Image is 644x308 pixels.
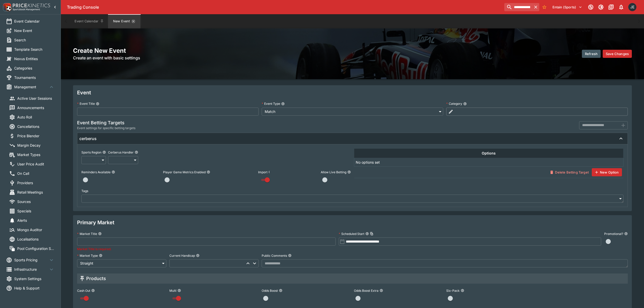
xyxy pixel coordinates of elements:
[14,257,48,263] span: Sports Pricing
[207,170,210,174] button: Player Game Metrics Enabled
[108,14,140,28] button: New Event
[504,3,532,11] input: search
[14,267,48,272] span: Infrastructure
[14,56,55,61] span: Nexus Entities
[288,254,292,257] button: Public Comments
[196,254,200,257] button: Current Handicap
[17,246,55,251] span: Pool Configuration Sets
[2,2,12,12] img: PriceKinetics Logo
[177,289,181,292] button: Multi
[269,170,272,174] button: Import
[17,208,55,214] span: Specials
[463,102,467,106] button: Category
[354,149,623,158] th: Options
[73,55,351,61] h6: Create an event with basic settings
[91,289,95,292] button: Cash Out
[17,152,55,157] span: Market Types
[628,3,636,11] div: James Edlin
[365,232,369,235] button: Scheduled StartCopy To Clipboard
[627,2,638,13] button: James Edlin
[354,158,623,167] td: No options set
[108,150,134,155] p: Cerberus Handler
[380,289,383,292] button: Odds Boost Extra
[17,124,55,129] span: Cancellations
[86,276,106,281] h5: Products
[77,259,166,267] div: Straight
[592,168,622,176] button: New Option
[81,170,111,174] p: Reminders Available
[17,227,55,232] span: Mongo Auditor
[17,161,55,167] span: User Price Audit
[354,288,379,293] p: Odds Boost Extra
[14,84,48,90] span: Management
[281,102,285,106] button: Event Type
[99,254,102,257] button: Market Type
[14,47,55,52] span: Template Search
[14,65,55,71] span: Categories
[17,218,55,223] span: Alerts
[14,19,55,24] span: Event Calendar
[347,170,351,174] button: Allow Live Betting
[14,28,55,33] span: New Event
[169,253,195,258] p: Current Handicap
[77,89,91,96] h4: Event
[163,170,206,174] p: Player Game Metrics Enabled
[596,3,605,12] button: Toggle light/dark mode
[547,168,592,176] button: Delete Betting Target
[540,3,548,11] button: No Bookmarks
[81,150,101,155] p: Sports Region
[617,3,626,12] button: Notifications
[321,170,346,174] p: Allow Live Betting
[17,133,55,139] span: Price Blender
[96,102,99,106] button: Event Title
[603,50,632,58] button: Save Changes
[135,150,138,154] button: Cerberus Handler
[102,150,106,154] button: Sports Region
[339,232,364,236] p: Scheduled Start
[77,101,95,106] p: Event Title
[586,3,595,12] button: Connected to PK
[258,170,267,174] p: Import
[13,8,40,11] img: Sportsbook Management
[77,219,114,226] h4: Primary Market
[279,289,282,292] button: Odds Boost
[77,253,98,258] p: Market Type
[461,289,464,292] button: Six-Pack
[262,288,278,293] p: Odds Boost
[77,288,90,293] p: Cash Out
[582,50,601,58] button: Refresh
[14,276,55,281] span: System Settings
[79,136,97,141] h6: cerberus
[169,288,176,293] p: Multi
[446,101,462,106] p: Category
[17,96,55,101] span: Active User Sessions
[17,105,55,110] span: Announcements
[81,189,88,193] p: Tags
[73,47,351,55] h2: Create New Event
[14,37,55,43] span: Search
[77,232,97,236] p: Market Title
[17,236,55,242] span: Localisations
[262,108,443,116] div: Match
[13,4,50,7] img: PriceKinetics
[77,247,111,251] span: Market Title is required.
[606,3,616,12] button: Documentation
[370,232,373,235] button: Copy To Clipboard
[98,232,102,235] button: Market Title
[14,75,55,80] span: Tournaments
[77,126,135,131] span: Event settings for specific betting targets
[71,14,107,28] button: Event Calendar
[446,288,460,293] p: Six-Pack
[604,232,623,236] p: Promotional?
[17,171,55,176] span: On Call
[17,190,55,195] span: Retail Meetings
[549,3,585,11] button: Select Tenant
[17,199,55,204] span: Sources
[112,170,115,174] button: Reminders Available
[67,5,502,10] div: Trading Console
[77,120,135,126] h5: Event Betting Targets
[262,101,280,106] p: Event Type
[17,114,55,120] span: Auto Roll
[17,180,55,185] span: Providers
[262,253,287,258] p: Public Comments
